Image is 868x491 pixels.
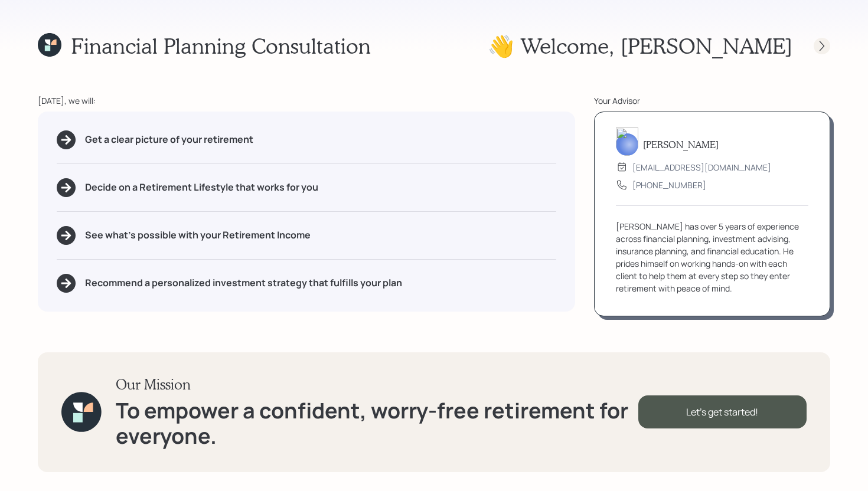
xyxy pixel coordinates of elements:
h1: To empower a confident, worry-free retirement for everyone. [116,398,638,449]
h1: Financial Planning Consultation [71,33,371,58]
h3: Our Mission [116,376,638,393]
img: michael-russo-headshot.png [616,127,638,156]
h5: Recommend a personalized investment strategy that fulfills your plan [85,277,402,289]
div: Your Advisor [594,94,830,107]
h5: Get a clear picture of your retirement [85,134,253,145]
h5: See what's possible with your Retirement Income [85,230,311,241]
div: [PERSON_NAME] has over 5 years of experience across financial planning, investment advising, insu... [616,220,808,294]
h5: [PERSON_NAME] [643,139,719,150]
div: [DATE], we will: [38,94,575,107]
h1: 👋 Welcome , [PERSON_NAME] [488,33,792,58]
div: [EMAIL_ADDRESS][DOMAIN_NAME] [632,161,771,174]
h5: Decide on a Retirement Lifestyle that works for you [85,182,318,193]
div: Let's get started! [638,395,807,428]
div: [PHONE_NUMBER] [632,179,706,191]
